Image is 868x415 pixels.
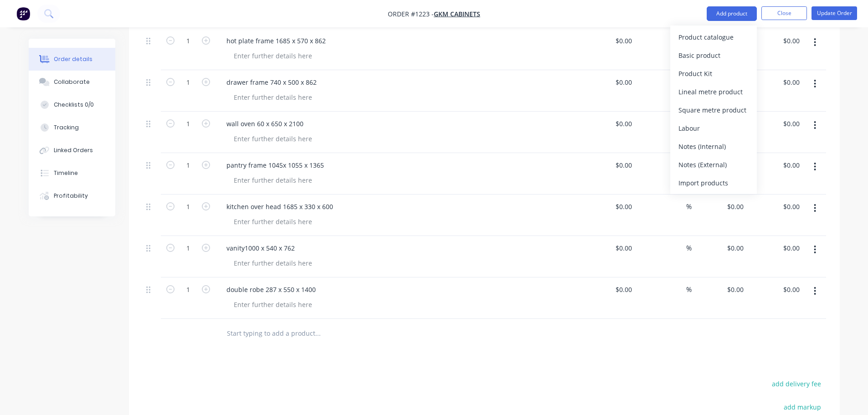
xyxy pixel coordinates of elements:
div: Profitability [54,192,88,200]
img: Factory [16,7,30,20]
div: Order details [54,55,92,63]
button: add markup [779,401,826,413]
div: hot plate frame 1685 x 570 x 862 [219,34,333,47]
button: Notes (Internal) [670,137,757,155]
span: Order #1223 - [388,10,434,18]
span: % [686,243,692,253]
button: Lineal metre product [670,82,757,101]
span: % [686,284,692,295]
span: % [686,201,692,212]
div: Lineal metre product [678,85,749,98]
div: Notes (External) [678,158,749,171]
button: Tracking [29,116,115,139]
button: Update Order [812,6,857,20]
div: kitchen over head 1685 x 330 x 600 [219,200,340,213]
a: GKM Cabinets [434,10,480,18]
button: Square metre product [670,101,757,119]
button: Product Kit [670,64,757,82]
button: Timeline [29,162,115,184]
div: Notes (Internal) [678,140,749,153]
button: Collaborate [29,71,115,93]
div: Linked Orders [54,146,93,154]
div: Timeline [54,169,78,177]
button: Close [761,6,807,20]
button: Linked Orders [29,139,115,162]
div: Square metre product [678,103,749,117]
input: Start typing to add a product... [226,324,409,343]
div: wall oven 60 x 650 x 2100 [219,117,311,130]
button: Product catalogue [670,28,757,46]
button: Add product [707,6,757,21]
div: Import products [678,176,749,190]
button: Basic product [670,46,757,64]
button: Notes (External) [670,155,757,174]
div: Labour [678,122,749,135]
button: Order details [29,48,115,71]
div: Product catalogue [678,31,749,44]
div: Collaborate [54,78,90,86]
div: drawer frame 740 x 500 x 862 [219,76,324,89]
button: Checklists 0/0 [29,93,115,116]
button: add delivery fee [767,378,826,390]
div: vanity1000 x 540 x 762 [219,241,302,255]
div: Checklists 0/0 [54,101,94,109]
div: pantry frame 1045x 1055 x 1365 [219,159,331,172]
div: double robe 287 x 550 x 1400 [219,283,323,296]
button: Profitability [29,184,115,207]
div: Product Kit [678,67,749,80]
div: Basic product [678,49,749,62]
button: Labour [670,119,757,137]
div: Tracking [54,123,79,132]
button: Import products [670,174,757,192]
